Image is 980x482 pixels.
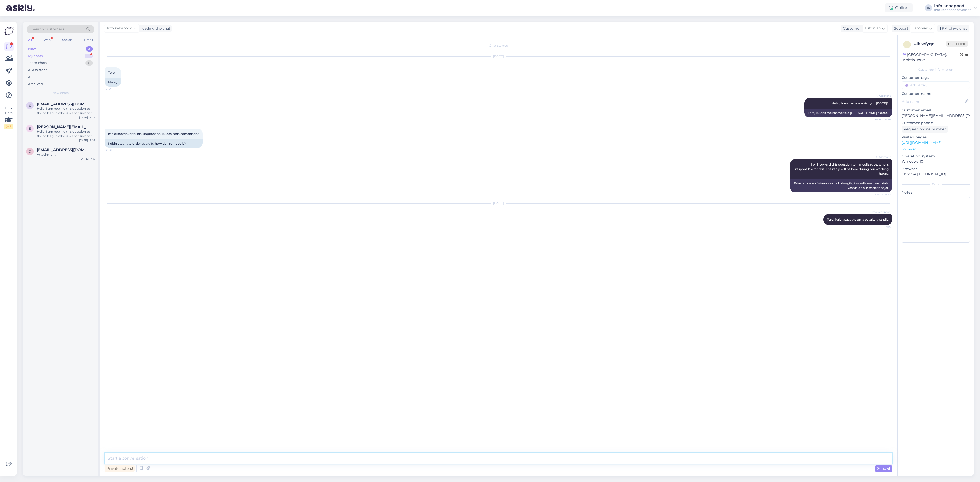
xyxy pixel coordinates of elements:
p: Operating system [902,154,970,159]
div: 0 [85,60,93,66]
div: AI Assistant [28,68,47,73]
div: 15 [85,54,93,59]
a: [URL][DOMAIN_NAME] [902,140,942,145]
p: Windows 10 [902,159,970,164]
span: New chats [52,91,69,95]
div: Attachment [37,152,95,157]
div: Hello, I am routing this question to the colleague who is responsible for this topic. The reply m... [37,129,95,138]
div: Online [885,3,913,12]
div: [DATE] 13:43 [79,116,95,119]
div: Info kehapood [934,4,971,8]
img: Askly Logo [4,26,14,36]
span: Info kehapood [872,210,891,214]
div: Customer information [902,67,970,72]
p: [PERSON_NAME][EMAIL_ADDRESS][DOMAIN_NAME] [902,113,970,118]
span: Seen ✓ 21:29 [872,118,891,121]
div: Customer [841,26,861,31]
div: Look Here [4,106,13,129]
span: AI Assistant [872,155,891,159]
span: Tere, [108,71,115,74]
div: All [28,74,32,80]
span: Send [877,466,890,471]
div: Tere, kuidas me saame teid [PERSON_NAME] aidata? [804,109,892,117]
div: My chats [28,54,43,59]
span: AI Assistant [872,94,891,98]
div: 2 / 3 [4,124,13,129]
span: Estonian [913,26,928,31]
p: Customer tags [902,75,970,80]
div: Archive chat [937,25,969,32]
div: New [28,46,36,52]
div: Socials [61,36,73,43]
p: Customer email [902,108,970,113]
span: Hello, how can we assist you [DATE]? [831,101,889,105]
a: Info kehapoodInfo kehapood's website [934,4,977,12]
span: Info kehapood [107,26,132,31]
span: dourou.xristina@yahoo.gr [37,148,90,152]
div: Hello, I am routing this question to the colleague who is responsible for this topic. The reply m... [37,106,95,116]
div: # iksefyqe [914,41,946,47]
div: Hello, [105,78,121,87]
div: Extra [902,182,970,187]
div: I didn't want to order as a gift, how do I remove it? [105,139,203,148]
span: ma ei soovinud tellida kingitusena, kuidas seda eemaldada? [108,132,199,136]
div: Edastan selle küsimuse oma kolleegile, kes selle eest vastutab. Vastus on siin meie tööajal. [790,179,892,192]
div: Support [892,26,908,31]
span: S [29,104,31,107]
div: 3 [86,46,93,52]
span: 21:30 [106,148,125,152]
p: Notes [902,190,970,195]
div: Team chats [28,60,47,66]
input: Add name [902,99,964,104]
span: Estonian [865,26,881,31]
div: Private note [105,465,135,472]
span: Signe.orav@gmail.com [37,102,90,106]
div: Archived [28,82,43,87]
p: Customer phone [902,120,970,126]
div: [DATE] [105,54,892,59]
span: 9:15 [872,225,891,229]
div: Web [43,36,52,43]
p: See more ... [902,147,970,151]
div: IK [925,4,932,11]
p: Customer name [902,91,970,96]
div: [GEOGRAPHIC_DATA], Kohtla-Järve [903,52,960,63]
span: evely.maasi@mail.ee [37,125,90,129]
p: Chrome [TECHNICAL_ID] [902,172,970,177]
span: I will forward this question to my colleague, who is responsible for this. The reply will be here... [795,162,889,175]
p: Visited pages [902,135,970,140]
input: Add a tag [902,81,970,89]
span: 21:29 [106,87,125,91]
div: [DATE] 12:45 [79,138,95,142]
p: Browser [902,166,970,172]
div: Request phone number [902,126,948,133]
span: d [29,149,31,153]
div: Info kehapood's website [934,8,971,12]
div: [DATE] [105,201,892,206]
span: i [906,43,908,46]
div: leading the chat [139,26,170,31]
span: Search customers [32,27,64,32]
div: Email [83,36,94,43]
span: e [29,126,31,130]
span: Seen ✓ 21:30 [872,193,891,196]
span: Offline [946,41,968,47]
div: Chat started [105,43,892,48]
span: Tere! Palun saaatke oma ostukorvist pilt. [827,218,889,221]
div: All [27,36,33,43]
div: [DATE] 17:15 [80,157,95,161]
